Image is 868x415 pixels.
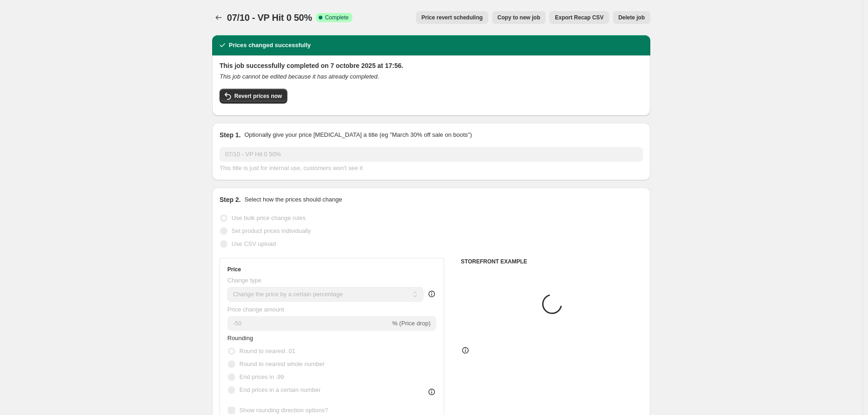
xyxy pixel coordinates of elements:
[239,360,325,367] span: Round to nearest whole number
[239,373,284,380] span: End prices in .99
[227,316,390,331] input: -15
[232,240,276,247] span: Use CSV upload
[618,14,645,21] span: Delete job
[613,11,650,24] button: Delete job
[422,14,483,21] span: Price revert scheduling
[220,89,287,104] button: Revert prices now
[229,41,311,50] h2: Prices changed successfully
[427,289,436,299] div: help
[227,277,262,284] span: Change type
[220,73,379,80] i: This job cannot be edited because it has already completed.
[212,11,225,24] button: Price change jobs
[227,12,312,23] span: 07/10 - VP Hit 0 50%
[220,61,643,70] h2: This job successfully completed on 7 octobre 2025 at 17:56.
[555,14,603,21] span: Export Recap CSV
[392,320,430,327] span: % (Price drop)
[220,147,643,162] input: 30% off holiday sale
[461,258,643,265] h6: STOREFRONT EXAMPLE
[227,335,253,342] span: Rounding
[227,306,284,313] span: Price change amount
[244,130,472,140] p: Optionally give your price [MEDICAL_DATA] a title (eg "March 30% off sale on boots")
[492,11,546,24] button: Copy to new job
[227,266,241,273] h3: Price
[239,348,295,354] span: Round to nearest .01
[220,195,241,204] h2: Step 2.
[416,11,488,24] button: Price revert scheduling
[232,227,311,234] span: Set product prices individually
[498,14,541,21] span: Copy to new job
[244,195,342,204] p: Select how the prices should change
[239,386,321,393] span: End prices in a certain number
[239,407,328,414] span: Show rounding direction options?
[220,165,363,171] span: This title is just for internal use, customers won't see it
[549,11,609,24] button: Export Recap CSV
[220,130,241,140] h2: Step 1.
[234,92,282,100] span: Revert prices now
[325,14,349,21] span: Complete
[232,214,305,221] span: Use bulk price change rules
